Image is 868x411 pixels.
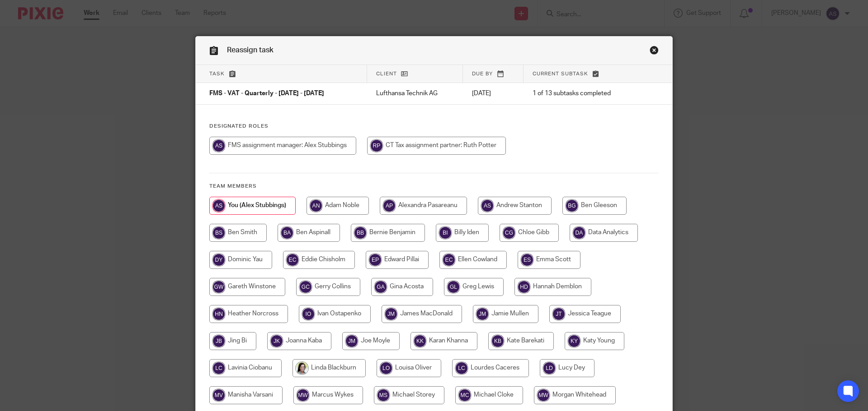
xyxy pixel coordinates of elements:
a: Close this dialog window [650,46,659,58]
span: Current subtask [533,71,588,76]
td: 1 of 13 subtasks completed [524,83,640,105]
span: Client [376,71,397,76]
h4: Designated Roles [209,123,659,130]
p: [DATE] [472,89,514,98]
h4: Team members [209,183,659,190]
p: Lufthansa Technik AG [376,89,454,98]
span: Due by [472,71,493,76]
span: Reassign task [227,46,274,54]
span: Task [209,71,225,76]
span: FMS - VAT - Quarterly - [DATE] - [DATE] [209,91,324,97]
